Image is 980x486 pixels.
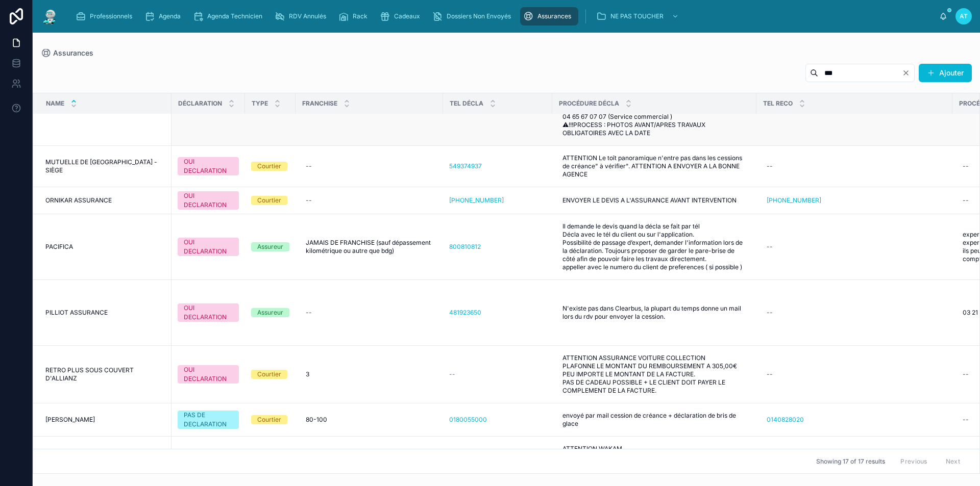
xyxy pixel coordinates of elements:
[178,99,222,108] span: DÉCLARATION
[449,370,546,378] a: --
[429,7,518,25] a: Dossiers Non Envoyés
[449,162,482,170] a: 549374937
[520,7,578,25] a: Assurances
[178,411,239,429] a: PAS DE DECLARATION
[963,196,969,204] div: --
[272,7,333,25] a: RDV Annulés
[449,243,546,251] a: 800810812
[289,12,326,20] span: RDV Annulés
[558,407,750,432] a: envoyé par mail cession de créance + déclaration de bris de glace
[450,99,483,108] span: TEL DÉCLA
[257,415,281,424] div: Courtier
[178,303,239,322] a: OUI DECLARATION
[919,64,972,82] button: Ajouter
[190,7,269,25] a: Agenda Technicien
[558,441,750,481] a: ATTENTION WAKAM C'est souvent le courtier qui gère à part entière. Bien checker la carte verte et...
[178,238,239,256] a: OUI DECLARATION
[45,243,165,251] a: PACIFICA
[449,162,546,170] a: 549374937
[767,309,773,317] div: --
[963,416,969,424] div: --
[763,99,793,108] span: TEL RECO
[302,99,337,108] span: FRANCHISE
[251,370,289,379] a: Courtier
[562,222,746,271] span: Il demande le devis quand la décla se fait par tél Décla avec le tél du client ou sur l'applicati...
[593,7,684,25] a: NE PAS TOUCHER
[53,48,93,58] span: Assurances
[45,416,95,424] span: [PERSON_NAME]
[302,158,437,174] a: --
[449,309,481,317] a: 481923650
[41,8,59,24] img: App logo
[184,303,233,322] div: OUI DECLARATION
[306,196,312,204] div: --
[353,12,367,20] span: Rack
[558,350,750,399] a: ATTENTION ASSURANCE VOITURE COLLECTION PLAFONNE LE MONTANT DU REMBOURSEMENT A 305,00€ PEU IMPORTE...
[394,12,420,20] span: Cadeaux
[184,365,233,383] div: OUI DECLARATION
[302,304,437,321] a: --
[562,445,746,477] span: ATTENTION WAKAM C'est souvent le courtier qui gère à part entière. Bien checker la carte verte et...
[257,242,283,251] div: Assureur
[767,162,773,170] div: --
[46,99,64,108] span: Name
[767,196,821,204] a: [PHONE_NUMBER]
[251,415,289,424] a: Courtier
[306,162,312,170] div: --
[257,370,281,379] div: Courtier
[257,162,281,171] div: Courtier
[178,191,239,210] a: OUI DECLARATION
[902,69,914,77] button: Clear
[302,412,437,428] a: 80-100
[558,218,750,275] a: Il demande le devis quand la décla se fait par tél Décla avec le tél du client ou sur l'applicati...
[449,196,546,204] a: [PHONE_NUMBER]
[45,243,73,251] span: PACIFICA
[184,411,233,429] div: PAS DE DECLARATION
[335,7,375,25] a: Rack
[45,309,108,317] span: PILLIOT ASSURANCE
[610,12,664,20] span: NE PAS TOUCHER
[449,370,455,378] span: --
[252,99,268,108] span: TYPE
[207,12,262,20] span: Agenda Technicien
[251,162,289,171] a: Courtier
[449,243,481,251] a: 800810812
[90,12,132,20] span: Professionnels
[45,158,165,174] a: MUTUELLE DE [GEOGRAPHIC_DATA] - SIÈGE
[302,235,437,259] a: JAMAIS DE FRANCHISE (sauf dépassement kilométrique ou autre que bdg)
[159,12,181,20] span: Agenda
[45,366,165,382] a: RETRO PLUS SOUS COUVERT D'ALLIANZ
[184,238,233,256] div: OUI DECLARATION
[767,243,773,251] div: --
[45,416,165,424] a: [PERSON_NAME]
[178,157,239,175] a: OUI DECLARATION
[41,48,93,58] a: Assurances
[559,99,619,108] span: PROCÉDURE DÉCLA
[45,196,165,204] a: ORNIKAR ASSURANCE
[178,365,239,383] a: OUI DECLARATION
[767,416,804,424] a: 0140828020
[562,354,746,395] span: ATTENTION ASSURANCE VOITURE COLLECTION PLAFONNE LE MONTANT DU REMBOURSEMENT A 305,00€ PEU IMPORTE...
[558,192,750,209] a: ENVOYER LE DEVIS A L'ASSURANCE AVANT INTERVENTION
[72,7,139,25] a: Professionnels
[67,5,939,28] div: scrollable content
[184,191,233,210] div: OUI DECLARATION
[45,309,165,317] a: PILLIOT ASSURANCE
[449,309,546,317] a: 481923650
[257,308,283,317] div: Assureur
[141,7,188,25] a: Agenda
[302,192,437,209] a: --
[763,239,946,255] a: --
[251,308,289,317] a: Assureur
[562,304,746,321] span: N'existe pas dans Clearbus, la plupart du temps donne un mail lors du rdv pour envoyer la cession.
[963,162,969,170] div: --
[537,12,571,20] span: Assurances
[377,7,427,25] a: Cadeaux
[562,412,746,428] span: envoyé par mail cession de créance + déclaration de bris de glace
[562,154,746,178] span: ATTENTION Le toît panoramique n'entre pas dans les cessions de créance" à vérifier". ATTENTION A ...
[963,370,969,378] div: --
[306,309,312,317] div: --
[558,300,750,325] a: N'existe pas dans Clearbus, la plupart du temps donne un mail lors du rdv pour envoyer la cession.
